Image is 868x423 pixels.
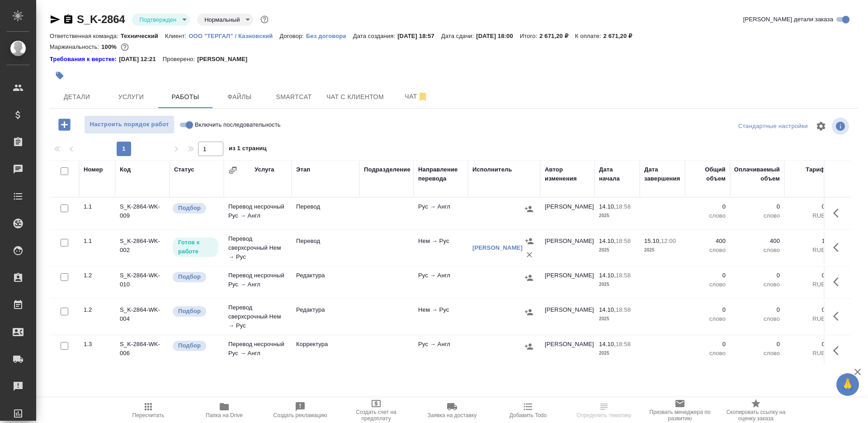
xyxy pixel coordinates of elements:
[174,165,194,174] div: Статус
[689,211,726,220] p: слово
[735,202,780,211] p: 0
[599,165,635,183] div: Дата начала
[539,33,575,39] p: 2 671,20 ₽
[644,238,661,244] p: 15.10,
[84,202,111,211] div: 1.1
[115,232,170,264] td: S_K-2864-WK-002
[119,55,163,64] p: [DATE] 12:21
[789,349,825,358] p: RUB
[836,373,859,396] button: 🙏
[689,280,726,289] p: слово
[89,119,170,130] span: Настроить порядок работ
[472,244,523,251] a: [PERSON_NAME]
[735,211,780,220] p: слово
[789,237,825,246] p: 1
[735,340,780,349] p: 0
[120,165,131,174] div: Код
[306,32,353,39] a: Без договора
[599,246,635,255] p: 2025
[364,165,410,174] div: Подразделение
[599,341,616,347] p: 14.10,
[414,301,468,333] td: Нем → Рус
[735,305,780,314] p: 0
[828,305,849,327] button: Здесь прячутся важные кнопки
[101,43,119,50] p: 100%
[599,272,616,279] p: 14.10,
[178,238,213,256] p: Готов к работе
[163,55,198,64] p: Проверено:
[599,203,616,210] p: 14.10,
[296,165,310,174] div: Этап
[523,248,536,261] button: Удалить
[545,165,590,183] div: Автор изменения
[84,305,111,314] div: 1.2
[689,246,726,255] p: слово
[599,238,616,244] p: 14.10,
[77,13,125,25] a: S_K-2864
[52,115,77,134] button: Добавить работу
[523,234,536,248] button: Назначить
[522,305,536,319] button: Назначить
[164,91,207,103] span: Работы
[84,340,111,349] div: 1.3
[735,271,780,280] p: 0
[476,33,520,39] p: [DATE] 18:00
[689,340,726,349] p: 0
[109,91,153,103] span: Услуги
[132,14,190,26] div: Подтвержден
[743,15,833,24] span: [PERSON_NAME] детали заказа
[296,202,355,211] p: Перевод
[353,33,397,39] p: Дата создания:
[599,314,635,323] p: 2025
[259,14,270,25] button: Доп статусы указывают на важность/срочность заказа
[840,375,855,394] span: 🙏
[789,202,825,211] p: 0
[218,91,261,103] span: Файлы
[734,165,780,183] div: Оплачиваемый объем
[178,307,201,316] p: Подбор
[296,305,355,314] p: Редактура
[397,33,441,39] p: [DATE] 18:57
[689,237,726,246] p: 400
[604,33,639,39] p: 2 671,20 ₽
[689,314,726,323] p: слово
[296,237,355,246] p: Перевод
[224,299,292,335] td: Перевод сверхсрочный Нем → Рус
[202,16,242,24] button: Нормальный
[789,246,825,255] p: RUB
[789,314,825,323] p: RUB
[689,202,726,211] p: 0
[616,306,631,313] p: 18:58
[296,340,355,349] p: Корректура
[540,301,594,333] td: [PERSON_NAME]
[50,33,121,39] p: Ответственная команда:
[255,165,274,174] div: Услуга
[735,246,780,255] p: слово
[616,341,631,347] p: 18:58
[735,314,780,323] p: слово
[441,33,476,39] p: Дата сдачи:
[522,340,536,353] button: Назначить
[810,115,832,137] span: Настроить таблицу
[417,91,428,102] svg: Отписаться
[84,115,175,134] button: Настроить порядок работ
[50,55,119,64] div: Нажми, чтобы открыть папку с инструкцией
[178,272,201,281] p: Подбор
[229,143,267,156] span: из 1 страниц
[306,33,353,39] p: Без договора
[119,41,131,53] button: 0.00 RUB;
[296,271,355,280] p: Редактура
[414,232,468,264] td: Нем → Рус
[689,305,726,314] p: 0
[115,198,170,229] td: S_K-2864-WK-009
[522,202,536,216] button: Назначить
[178,204,201,213] p: Подбор
[172,237,219,258] div: Исполнитель может приступить к работе
[735,237,780,246] p: 400
[832,118,851,135] span: Посмотреть информацию
[828,202,849,224] button: Здесь прячутся важные кнопки
[575,33,604,39] p: К оплате:
[121,33,165,39] p: Технический
[50,14,61,25] button: Скопировать ссылку для ЯМессенджера
[172,340,219,352] div: Можно подбирать исполнителей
